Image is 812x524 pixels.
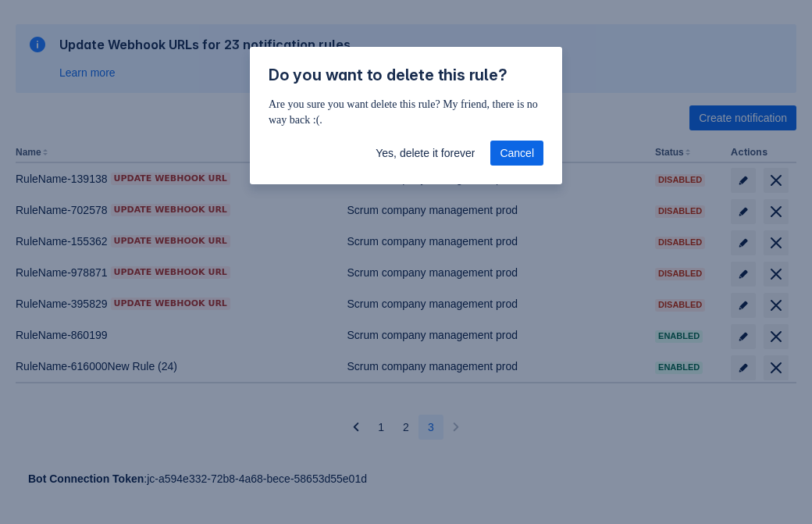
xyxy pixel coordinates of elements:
button: Cancel [490,141,543,166]
span: Cancel [500,141,534,166]
span: Do you want to delete this rule? [269,66,507,84]
p: Are you sure you want delete this rule? My friend, there is no way back :(. [269,97,543,128]
button: Yes, delete it forever [366,141,484,166]
span: Yes, delete it forever [376,141,475,166]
